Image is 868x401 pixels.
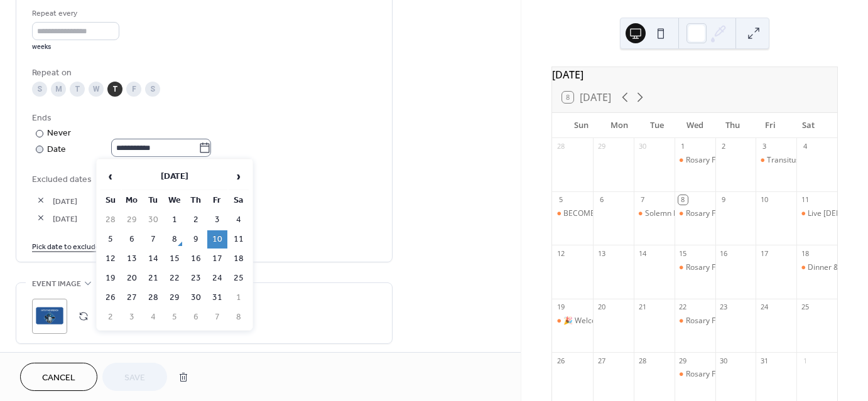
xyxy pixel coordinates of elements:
div: Rosary For [GEOGRAPHIC_DATA] [686,262,801,273]
div: 4 [800,142,810,151]
td: 5 [165,308,185,326]
td: 11 [229,230,249,249]
div: 9 [719,195,729,205]
div: 8 [678,195,688,205]
div: BECOME CATHOLIC [552,208,593,219]
td: 1 [165,211,185,229]
div: 🎉 Welcome [DATE] [563,316,634,326]
div: T [107,82,122,97]
td: 30 [143,211,163,229]
div: Solemn Mass of Our [DEMOGRAPHIC_DATA] of the Holy Rosary [645,208,866,219]
div: 21 [637,302,647,312]
div: 25 [800,302,810,312]
div: 22 [678,302,688,312]
div: 11 [800,195,810,205]
div: 28 [637,356,647,365]
td: 16 [186,250,206,268]
td: 7 [143,230,163,249]
div: Fri [751,113,789,138]
td: 10 [207,230,227,249]
div: Rosary For Canada [675,316,715,326]
td: 2 [186,211,206,229]
td: 4 [143,308,163,326]
div: 26 [556,356,565,365]
div: Rosary For Canada [675,155,715,166]
td: 28 [100,211,121,229]
div: T [70,82,85,97]
td: 24 [207,269,227,287]
td: 4 [229,211,249,229]
td: 22 [165,269,185,287]
div: F [126,82,141,97]
td: 14 [143,250,163,268]
div: Sat [789,113,827,138]
td: 12 [100,250,121,268]
td: 8 [229,308,249,326]
span: Pick date to exclude [32,240,100,254]
th: Su [100,191,121,210]
td: 26 [100,289,121,307]
td: 6 [186,308,206,326]
td: 27 [122,289,142,307]
div: 19 [556,302,565,312]
td: 6 [122,230,142,249]
td: 8 [165,230,185,249]
div: 3 [759,142,769,151]
div: 20 [597,302,606,312]
div: Rosary For Canada [675,208,715,219]
div: Rosary For [GEOGRAPHIC_DATA] [686,316,801,326]
div: Sun [562,113,600,138]
div: Repeat on [32,67,374,80]
div: 14 [637,249,647,258]
div: Rosary For [GEOGRAPHIC_DATA] [686,369,801,380]
div: M [51,82,66,97]
div: 2 [719,142,729,151]
div: ; [32,299,67,334]
span: ‹ [101,164,120,189]
td: 20 [122,269,142,287]
div: 🎉 Welcome Sunday [552,316,593,326]
td: 25 [229,269,249,287]
div: 7 [637,195,647,205]
th: We [165,191,185,210]
div: Solemn Mass of Our Lady of the Holy Rosary [634,208,675,219]
div: Wed [676,113,713,138]
td: 2 [100,308,121,326]
div: Rosary For [GEOGRAPHIC_DATA] [686,155,801,166]
div: Live Christ, Share Christ [796,208,837,219]
td: 3 [207,211,227,229]
div: 30 [637,142,647,151]
td: 19 [100,269,121,287]
div: 16 [719,249,729,258]
th: Sa [229,191,249,210]
div: 23 [719,302,729,312]
div: Mon [600,113,637,138]
div: 18 [800,249,810,258]
span: [DATE] [53,212,376,225]
span: › [229,164,248,189]
td: 30 [186,289,206,307]
th: [DATE] [122,163,227,190]
td: 5 [100,230,121,249]
th: Fr [207,191,227,210]
td: 23 [186,269,206,287]
div: 1 [800,356,810,365]
div: S [32,82,47,97]
div: 29 [597,142,606,151]
div: 15 [678,249,688,258]
div: Rosary For Canada [675,262,715,273]
th: Th [186,191,206,210]
td: 9 [186,230,206,249]
td: 29 [122,211,142,229]
button: Cancel [20,363,97,391]
div: Rosary For Canada [675,369,715,380]
td: 21 [143,269,163,287]
td: 18 [229,250,249,268]
div: BECOME [DEMOGRAPHIC_DATA] [563,208,680,219]
td: 13 [122,250,142,268]
div: 28 [556,142,565,151]
div: Repeat every [32,7,117,20]
div: 30 [719,356,729,365]
td: 29 [165,289,185,307]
